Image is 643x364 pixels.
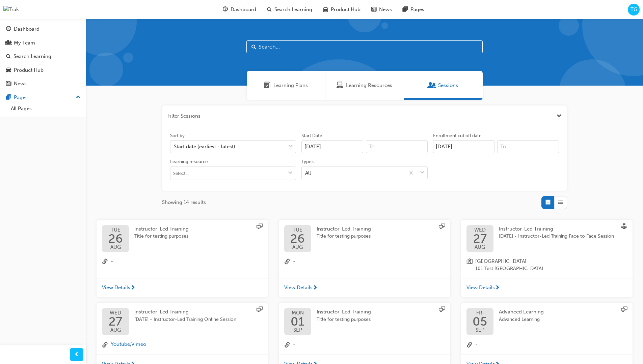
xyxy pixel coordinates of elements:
span: FRI [473,310,487,315]
span: SEP [473,328,487,333]
div: Start date (earliest - latest) [174,143,235,151]
span: guage-icon [223,5,228,14]
input: Enrollment cut off date [433,140,495,153]
a: View Details [461,278,633,298]
a: pages-iconPages [397,3,430,17]
span: pages-icon [6,95,11,101]
span: link-icon [102,340,108,349]
a: Search Learning [3,50,83,63]
a: Dashboard [3,23,83,35]
span: MON [291,310,304,315]
span: View Details [466,284,495,292]
button: TG [628,4,640,16]
span: prev-icon [74,351,79,359]
button: Pages [3,91,83,104]
input: To [366,140,428,153]
div: Search Learning [14,53,51,60]
span: Learning Resources [337,82,343,89]
a: Learning PlansLearning Plans [247,71,325,100]
span: AUG [473,245,487,250]
span: 26 [290,233,305,245]
div: All [305,169,311,177]
button: TUE26AUGInstructor-Led TrainingTitle for testing purposeslink-icon-View Details [97,220,268,298]
span: car-icon [6,67,11,73]
img: Trak [3,6,19,13]
span: Learning Plans [273,82,308,89]
button: Close the filter [557,112,562,120]
span: Pages [410,6,424,13]
a: SessionsSessions [404,71,483,100]
span: Search [251,43,256,51]
span: Sessions [429,82,435,89]
span: View Details [284,284,313,292]
span: sessionType_FACE_TO_FACE-icon [621,223,627,231]
span: sessionType_ONLINE_URL-icon [621,306,627,314]
span: down-icon [420,169,425,177]
input: To [497,140,559,153]
span: 05 [473,315,487,328]
button: Vimeo [131,340,146,348]
a: FRI05SEPAdvanced LearningAdvanced Learning [466,308,627,335]
span: people-icon [6,40,11,46]
span: SEP [291,328,304,333]
span: next-icon [130,285,135,291]
span: search-icon [267,5,272,14]
div: Product Hub [14,66,44,74]
span: [GEOGRAPHIC_DATA] [475,257,543,265]
span: Learning Plans [264,82,271,89]
span: 27 [109,315,122,328]
span: AUG [290,245,305,250]
span: [DATE] - Instructor-Led Training Face to Face Session [499,233,614,240]
span: Sessions [438,82,458,89]
span: Instructor-Led Training [317,309,371,315]
button: toggle menu [285,167,296,180]
input: Search... [246,40,483,53]
span: Title for testing purposes [317,233,371,240]
a: guage-iconDashboard [217,3,262,17]
a: View Details [279,278,450,298]
a: View Details [97,278,268,298]
span: Advanced Learning [499,309,544,315]
span: link-icon [102,257,108,266]
span: next-icon [495,285,500,291]
span: down-icon [288,142,293,151]
span: TUE [108,227,123,233]
div: Enrollment cut off date [433,132,482,139]
span: Title for testing purposes [134,233,189,240]
span: link-icon [284,257,290,266]
span: guage-icon [6,26,11,32]
span: News [379,6,392,13]
span: down-icon [288,171,293,176]
button: Youtube [111,340,130,348]
span: Instructor-Led Training [499,226,553,232]
span: location-icon [466,257,473,273]
a: MON01SEPInstructor-Led TrainingTitle for testing purposes [284,308,445,335]
a: Product Hub [3,64,83,77]
div: Sort by [170,132,185,139]
input: Start Date [301,140,363,153]
span: WED [473,227,487,233]
input: Learning resourcetoggle menu [170,167,296,180]
a: location-icon[GEOGRAPHIC_DATA]101 Test [GEOGRAPHIC_DATA] [466,257,627,273]
span: 01 [291,315,304,328]
a: car-iconProduct Hub [318,3,366,17]
span: sessionType_ONLINE_URL-icon [439,223,445,231]
span: List [558,199,563,206]
span: Instructor-Led Training [134,309,189,315]
span: Product Hub [331,6,360,13]
span: - [111,257,113,266]
span: TG [631,6,637,13]
span: WED [109,310,122,315]
div: Dashboard [14,25,39,33]
span: 101 Test [GEOGRAPHIC_DATA] [475,265,543,273]
span: - [475,340,478,349]
span: car-icon [323,5,328,14]
div: Start Date [301,132,322,139]
span: next-icon [313,285,318,291]
a: news-iconNews [366,3,397,17]
span: Learning Resources [346,82,392,89]
span: Search Learning [274,6,312,13]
